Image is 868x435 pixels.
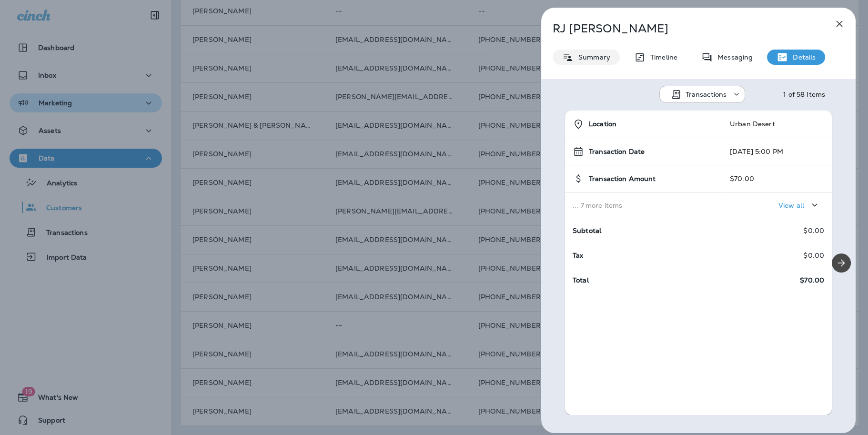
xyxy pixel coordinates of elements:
td: [DATE] 5:00 PM [722,138,832,165]
p: Details [788,53,816,61]
p: ... 7 more items [573,202,715,209]
p: Summary [574,53,610,61]
span: Tax [573,251,583,260]
td: $70.00 [722,165,832,192]
td: Urban Desert [722,111,832,138]
span: Transaction Date [589,148,645,156]
span: $70.00 [800,276,824,284]
p: View all [778,202,804,209]
span: Location [589,120,616,128]
span: Subtotal [573,226,601,235]
p: $0.00 [803,227,824,234]
div: 1 of 58 Items [783,91,825,98]
span: Transaction Amount [589,175,656,183]
button: Next [832,253,851,273]
p: Messaging [713,53,753,61]
p: $0.00 [803,252,824,259]
button: View all [775,196,824,214]
p: Transactions [686,91,727,98]
span: Total [573,276,589,284]
p: RJ [PERSON_NAME] [553,22,813,35]
p: Timeline [646,53,677,61]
